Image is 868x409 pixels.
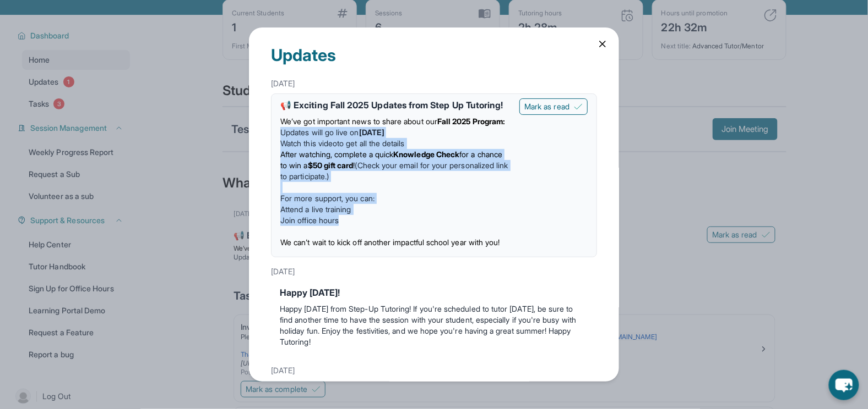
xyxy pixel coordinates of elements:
a: Watch this video [280,139,337,148]
div: [DATE] [271,262,597,281]
a: Attend a live training [280,204,351,214]
span: We can’t wait to kick off another impactful school year with you! [280,237,500,247]
button: chat-button [829,370,859,400]
button: Mark as read [519,98,588,115]
li: to get all the details [280,138,511,149]
img: Mark as read [574,102,583,111]
div: Happy [DATE]! [280,286,588,299]
div: 📢 Exciting Fall 2025 Updates from Step Up Tutoring! [280,98,511,112]
strong: Fall 2025 Program: [437,117,505,126]
li: Updates will go live on [280,127,511,138]
span: After watching, complete a quick [280,150,393,159]
span: Mark as read [524,101,569,112]
p: For more support, you can: [280,193,511,204]
strong: [DATE] [359,128,384,137]
strong: $50 gift card [308,161,354,170]
p: Happy [DATE] from Step-Up Tutoring! If you're scheduled to tutor [DATE], be sure to find another ... [280,303,588,347]
span: We’ve got important news to share about our [280,117,437,126]
strong: Knowledge Check [393,150,459,159]
a: Join office hours [280,215,339,225]
li: (Check your email for your personalized link to participate.) [280,149,511,182]
div: Updates [271,27,597,74]
div: [DATE] [271,74,597,93]
span: ! [353,161,355,170]
div: [DATE] [271,361,597,380]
